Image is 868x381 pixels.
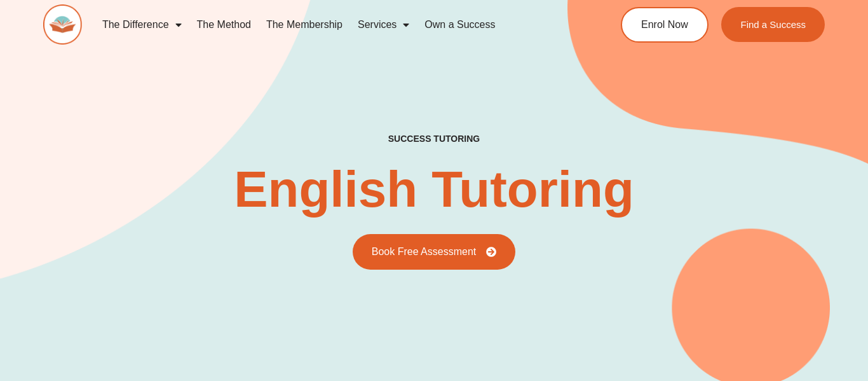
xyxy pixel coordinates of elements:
a: Own a Success [417,10,503,39]
h2: success tutoring [388,133,480,144]
a: Find a Success [721,7,825,42]
span: Book Free Assessment [372,247,477,257]
a: The Method [189,10,259,39]
a: The Membership [259,10,350,39]
span: Enrol Now [641,20,688,30]
nav: Menu [95,10,576,39]
span: Find a Success [740,20,806,29]
h2: English Tutoring [234,164,634,215]
a: Enrol Now [621,7,709,43]
a: Book Free Assessment [353,234,516,270]
a: The Difference [95,10,189,39]
a: Services [350,10,417,39]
